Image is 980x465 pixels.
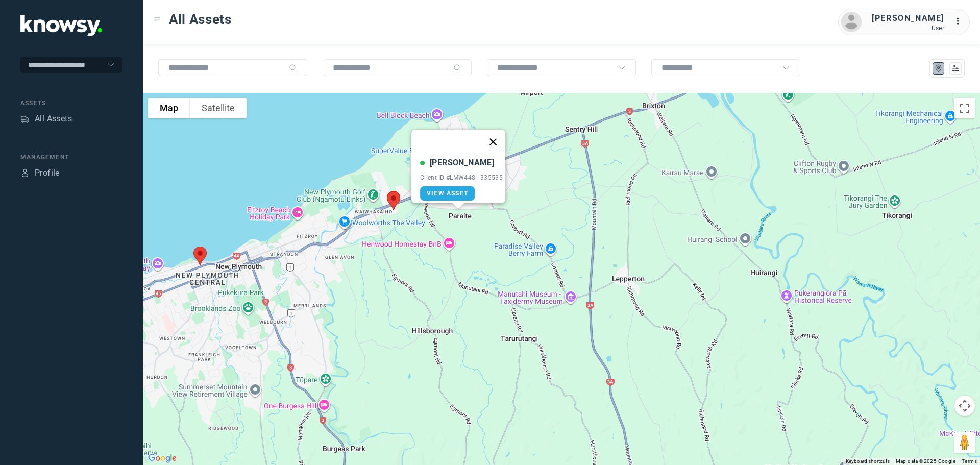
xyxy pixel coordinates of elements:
div: Map [934,64,943,73]
div: Management [20,153,122,162]
div: : [954,15,967,29]
div: [PERSON_NAME] [430,157,494,169]
div: [PERSON_NAME] [872,12,944,25]
img: Google [145,452,179,465]
button: Close [481,130,505,154]
div: Assets [20,114,30,124]
a: AssetsAll Assets [20,113,72,125]
a: ProfileProfile [20,167,60,179]
div: Search [289,64,297,72]
img: avatar.png [841,12,862,32]
button: Show satellite imagery [190,98,247,118]
button: Show street map [148,98,190,118]
div: Profile [35,167,60,179]
tspan: ... [955,17,965,25]
div: User [872,25,944,32]
span: Map data ©2025 Google [896,458,955,464]
button: Drag Pegman onto the map to open Street View [954,432,975,453]
button: Keyboard shortcuts [846,458,890,465]
div: : [954,15,967,28]
div: Profile [20,168,30,178]
div: List [951,64,960,73]
span: All Assets [169,10,232,29]
button: Map camera controls [954,396,975,416]
button: Toggle fullscreen view [954,98,975,118]
div: All Assets [35,113,72,125]
a: View Asset [420,186,475,201]
img: Application Logo [20,15,102,36]
span: View Asset [427,190,468,197]
div: Search [453,64,461,72]
div: Toggle Menu [154,16,161,23]
div: Assets [20,99,122,108]
a: Terms (opens in new tab) [962,458,977,464]
a: Open this area in Google Maps (opens a new window) [145,452,179,465]
div: Client ID #LMW448 - 335535 [420,174,503,181]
